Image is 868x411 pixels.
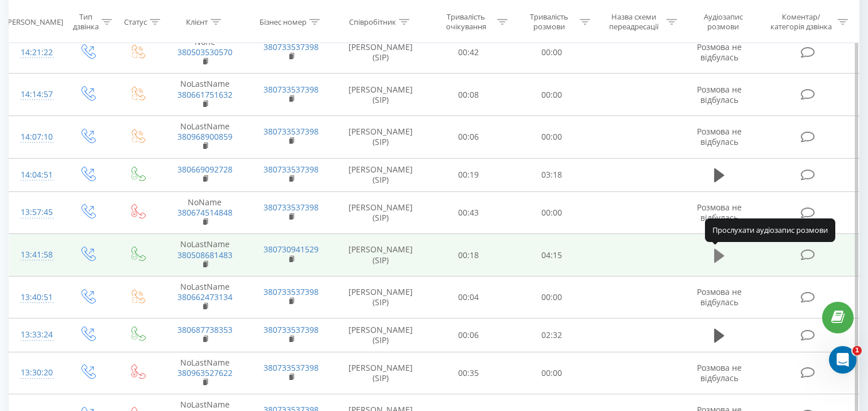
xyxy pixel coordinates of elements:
[177,47,232,57] a: 380503530570
[334,158,427,191] td: [PERSON_NAME] (SIP)
[427,191,510,234] td: 00:43
[510,74,594,116] td: 00:00
[186,17,208,26] div: Клієнт
[697,202,742,223] span: Розмова не відбулась
[334,74,427,116] td: [PERSON_NAME] (SIP)
[162,31,248,74] td: None
[427,318,510,352] td: 00:06
[334,276,427,318] td: [PERSON_NAME] (SIP)
[263,41,319,52] a: 380733537398
[177,207,232,218] a: 380674514848
[521,12,578,32] div: Тривалість розмови
[603,12,663,32] div: Назва схеми переадресації
[263,244,319,255] a: 380730941529
[510,276,594,318] td: 00:00
[697,41,742,63] span: Розмова не відбулась
[427,31,510,74] td: 00:42
[162,191,248,234] td: NoName
[510,352,594,394] td: 00:00
[177,164,232,175] a: 380669092728
[334,352,427,394] td: [PERSON_NAME] (SIP)
[437,12,494,32] div: Тривалість очікування
[21,286,51,309] div: 13:40:51
[427,352,510,394] td: 00:35
[263,362,319,373] a: 380733537398
[259,17,307,26] div: Бізнес номер
[21,362,51,384] div: 13:30:20
[263,164,319,175] a: 380733537398
[852,346,862,355] span: 1
[697,362,742,383] span: Розмова не відбулась
[21,41,51,64] div: 14:21:22
[510,158,594,191] td: 03:18
[21,126,51,148] div: 14:07:10
[334,234,427,276] td: [PERSON_NAME] (SIP)
[427,74,510,116] td: 00:08
[177,89,232,100] a: 380661751632
[5,17,63,26] div: [PERSON_NAME]
[263,84,319,95] a: 380733537398
[177,291,232,302] a: 380662473134
[162,74,248,116] td: NoLastName
[177,324,232,335] a: 380687738353
[21,83,51,106] div: 14:14:57
[427,276,510,318] td: 00:04
[510,116,594,159] td: 00:00
[72,12,99,32] div: Тип дзвінка
[334,116,427,159] td: [PERSON_NAME] (SIP)
[697,84,742,105] span: Розмова не відбулась
[162,276,248,318] td: NoLastName
[510,234,594,276] td: 04:15
[263,324,319,335] a: 380733537398
[334,318,427,352] td: [PERSON_NAME] (SIP)
[510,318,594,352] td: 02:32
[690,12,757,32] div: Аудіозапис розмови
[177,131,232,142] a: 380968900859
[21,201,51,224] div: 13:57:45
[510,191,594,234] td: 00:00
[334,191,427,234] td: [PERSON_NAME] (SIP)
[334,31,427,74] td: [PERSON_NAME] (SIP)
[263,126,319,137] a: 380733537398
[263,286,319,297] a: 380733537398
[263,202,319,213] a: 380733537398
[829,346,857,374] iframe: Intercom live chat
[177,249,232,260] a: 380508681483
[697,126,742,147] span: Розмова не відбулась
[124,17,147,26] div: Статус
[177,367,232,378] a: 380963527622
[427,158,510,191] td: 00:19
[427,234,510,276] td: 00:18
[510,31,594,74] td: 00:00
[21,244,51,266] div: 13:41:58
[697,286,742,308] span: Розмова не відбулась
[21,324,51,346] div: 13:33:24
[427,116,510,159] td: 00:06
[349,17,396,26] div: Співробітник
[21,164,51,186] div: 14:04:51
[162,234,248,276] td: NoLastName
[705,218,835,241] div: Прослухати аудіозапис розмови
[162,116,248,159] td: NoLastName
[162,352,248,394] td: NoLastName
[768,12,835,32] div: Коментар/категорія дзвінка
